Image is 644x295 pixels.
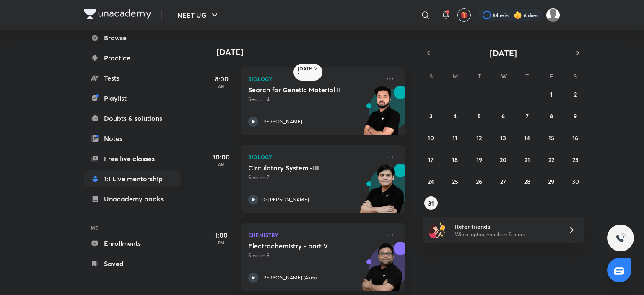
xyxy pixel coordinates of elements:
[574,72,577,80] abbr: Saturday
[248,174,380,181] p: Session 7
[452,178,458,185] abbr: August 25, 2025
[359,86,405,144] img: unacademy
[476,178,482,185] abbr: August 26, 2025
[569,153,582,166] button: August 23, 2025
[524,178,530,185] abbr: August 28, 2025
[545,87,558,101] button: August 1, 2025
[262,274,317,282] p: [PERSON_NAME] (Akm)
[84,235,181,252] a: Enrollments
[473,131,486,144] button: August 12, 2025
[457,8,471,22] button: avatar
[248,242,353,250] h5: Electrochemistry - part V
[545,175,558,188] button: August 29, 2025
[520,131,534,144] button: August 14, 2025
[501,112,505,120] abbr: August 6, 2025
[455,222,558,231] h6: Refer friends
[205,162,238,167] p: AM
[476,156,482,164] abbr: August 19, 2025
[84,255,181,272] a: Saved
[545,109,558,123] button: August 8, 2025
[455,231,558,238] p: Win a laptop, vouchers & more
[514,11,522,19] img: streak
[84,9,151,19] img: Company Logo
[478,112,481,120] abbr: August 5, 2025
[569,87,582,101] button: August 2, 2025
[428,156,434,164] abbr: August 17, 2025
[520,175,534,188] button: August 28, 2025
[473,153,486,166] button: August 19, 2025
[434,47,572,59] button: [DATE]
[490,47,517,59] span: [DATE]
[550,72,553,80] abbr: Friday
[248,164,353,172] h5: Circulatory System -III
[84,221,181,235] h6: ME
[496,109,510,123] button: August 6, 2025
[545,153,558,166] button: August 22, 2025
[248,230,380,240] p: Chemistry
[172,7,225,23] button: NEET UG
[205,152,238,162] h5: 10:00
[476,134,482,142] abbr: August 12, 2025
[84,9,151,21] a: Company Logo
[84,50,181,66] a: Practice
[496,131,510,144] button: August 13, 2025
[526,112,529,120] abbr: August 7, 2025
[428,178,434,185] abbr: August 24, 2025
[574,90,577,98] abbr: August 2, 2025
[424,109,438,123] button: August 3, 2025
[429,222,446,238] img: referral
[428,134,434,142] abbr: August 10, 2025
[500,134,506,142] abbr: August 13, 2025
[500,178,506,185] abbr: August 27, 2025
[84,29,181,46] a: Browse
[205,240,238,245] p: PM
[429,112,433,120] abbr: August 3, 2025
[248,86,353,94] h5: Search for Genetic Material II
[84,170,181,187] a: 1:1 Live mentorship
[248,152,380,162] p: Biology
[569,175,582,188] button: August 30, 2025
[525,72,529,80] abbr: Thursday
[548,134,554,142] abbr: August 15, 2025
[298,65,312,79] h6: [DATE]
[453,72,458,80] abbr: Monday
[448,175,462,188] button: August 25, 2025
[216,47,413,57] h4: [DATE]
[452,134,457,142] abbr: August 11, 2025
[448,131,462,144] button: August 11, 2025
[84,110,181,127] a: Doubts & solutions
[478,72,481,80] abbr: Tuesday
[205,84,238,89] p: AM
[248,252,380,259] p: Session 8
[520,109,534,123] button: August 7, 2025
[550,90,553,98] abbr: August 1, 2025
[473,109,486,123] button: August 5, 2025
[500,156,506,164] abbr: August 20, 2025
[546,8,560,22] img: Kebir Hasan Sk
[501,72,507,80] abbr: Wednesday
[452,156,458,164] abbr: August 18, 2025
[524,134,530,142] abbr: August 14, 2025
[424,175,438,188] button: August 24, 2025
[424,131,438,144] button: August 10, 2025
[496,175,510,188] button: August 27, 2025
[545,131,558,144] button: August 15, 2025
[572,156,579,164] abbr: August 23, 2025
[248,74,380,84] p: Biology
[84,130,181,147] a: Notes
[205,74,238,84] h5: 8:00
[248,96,380,103] p: Session 4
[615,233,626,243] img: ttu
[525,156,530,164] abbr: August 21, 2025
[520,153,534,166] button: August 21, 2025
[550,112,553,120] abbr: August 8, 2025
[496,153,510,166] button: August 20, 2025
[359,164,405,222] img: unacademy
[262,196,309,204] p: Dr [PERSON_NAME]
[262,118,302,125] p: [PERSON_NAME]
[448,109,462,123] button: August 4, 2025
[84,150,181,167] a: Free live classes
[424,153,438,166] button: August 17, 2025
[84,191,181,207] a: Unacademy books
[205,230,238,240] h5: 1:00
